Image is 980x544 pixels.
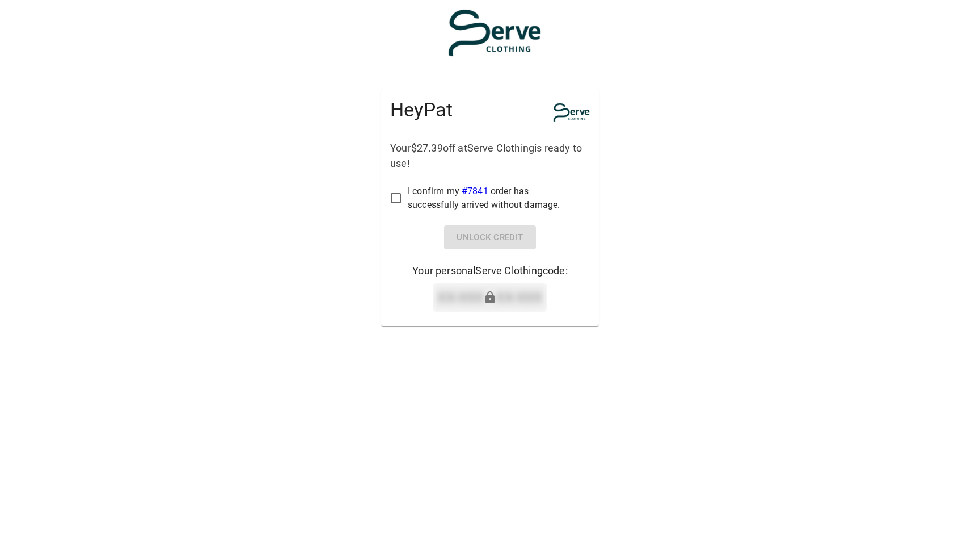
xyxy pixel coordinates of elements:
p: Your personal Serve Clothing code: [412,263,567,278]
div: Serve Clothing [553,98,590,127]
p: XX-XXX - XX-XXX [437,287,542,308]
h4: Hey Pat [390,98,453,122]
a: #7841 [462,186,488,196]
img: serve-clothing.myshopify.com-3331c13f-55ad-48ba-bef5-e23db2fa8125 [447,9,542,57]
p: I confirm my order has successfully arrived without damage. [408,185,581,212]
p: Your $27.39 off at Serve Clothing is ready to use! [390,140,590,171]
